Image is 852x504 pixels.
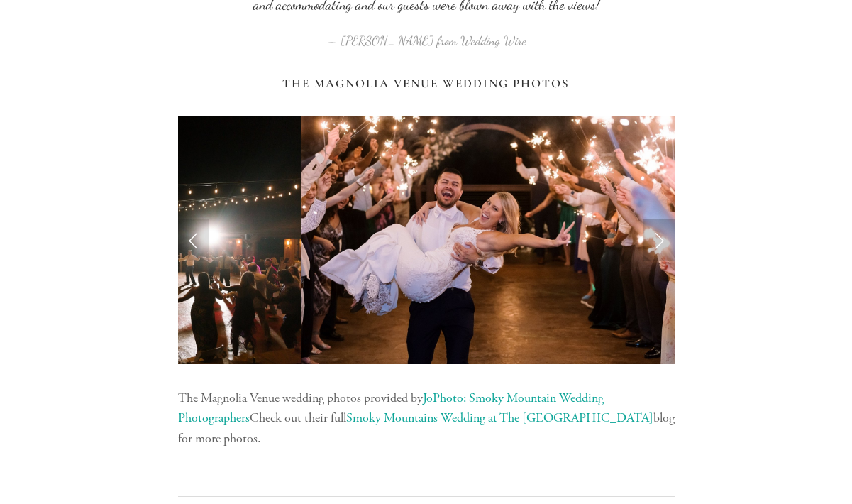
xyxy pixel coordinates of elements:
[178,219,209,261] a: Previous Slide
[178,388,675,449] p: The Magnolia Venue wedding photos provided by Check out their full blog for more photos.
[201,17,652,53] figcaption: — [PERSON_NAME] from Wedding Wire
[346,410,653,426] a: Smoky Mountains Wedding at The [GEOGRAPHIC_DATA]
[301,116,676,364] img: magnolia-venue-wedding-photos.jpg
[178,77,675,91] h3: The Magnolia Venue Wedding Photos
[643,219,675,261] a: Next Slide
